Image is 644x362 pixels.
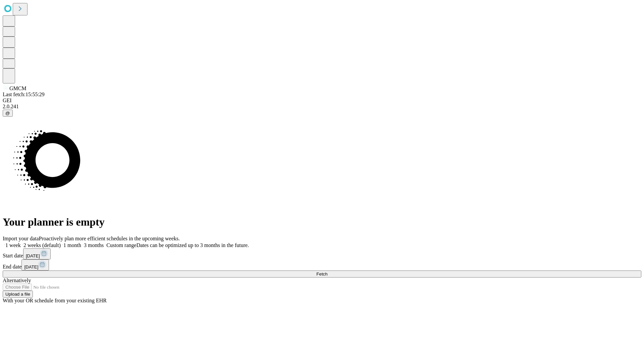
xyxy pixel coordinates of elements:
[3,248,641,259] div: Start date
[5,242,21,248] span: 1 week
[3,110,13,117] button: @
[106,242,136,248] span: Custom range
[39,236,180,241] span: Proactively plan more efficient schedules in the upcoming weeks.
[137,242,249,248] span: Dates can be optimized up to 3 months in the future.
[3,291,33,298] button: Upload a file
[84,242,104,248] span: 3 months
[3,98,641,104] div: GEI
[23,248,51,259] button: [DATE]
[21,259,49,270] button: [DATE]
[3,278,31,283] span: Alternatively
[26,253,40,258] span: [DATE]
[23,242,61,248] span: 2 weeks (default)
[24,264,38,269] span: [DATE]
[9,85,26,91] span: GMCM
[3,259,641,270] div: End date
[3,298,107,303] span: With your OR schedule from your existing EHR
[3,236,39,241] span: Import your data
[3,216,641,228] h1: Your planner is empty
[3,92,45,97] span: Last fetch: 15:55:29
[63,242,81,248] span: 1 month
[5,111,10,116] span: @
[3,270,641,278] button: Fetch
[316,271,327,277] span: Fetch
[3,104,641,110] div: 2.0.241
